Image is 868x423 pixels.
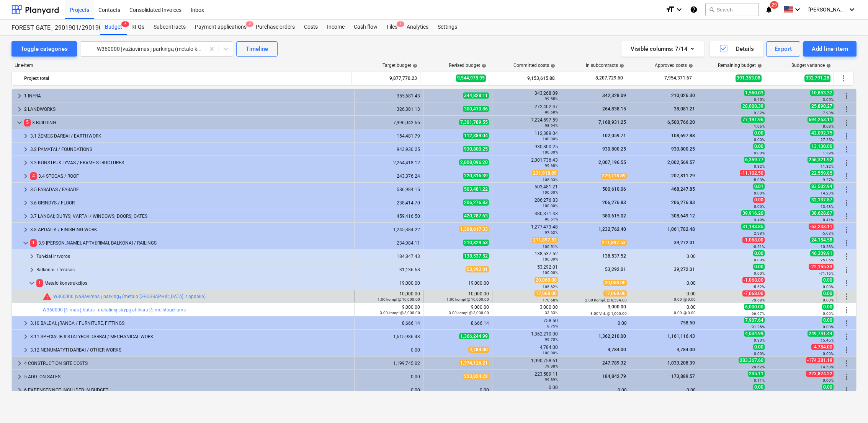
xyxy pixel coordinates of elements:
i: format_size [665,5,675,14]
a: Subcontracts [149,19,190,35]
span: 7,168,931.25 [598,120,627,125]
span: keyboard_arrow_right [15,105,24,114]
small: 0.45% [754,97,765,102]
span: 308,649.12 [670,213,696,219]
span: 39,272.01 [673,240,696,245]
span: Committed costs exceed revised budget [43,292,52,301]
a: Purchase orders [251,19,299,35]
div: Line-item [11,63,352,68]
span: More actions [842,359,851,368]
span: 206,276.83 [463,199,489,206]
div: 3.2 PAMATAI / FOUNDATIONS [30,143,351,156]
span: 46,309.91 [810,250,834,256]
a: Files1 [382,19,402,35]
span: keyboard_arrow_right [21,319,30,328]
div: Payment applications [190,19,251,35]
div: 7,224,597.59 [495,117,558,128]
span: 1,308,617.33 [459,226,489,232]
span: 206,276.83 [670,200,696,205]
div: Turėklai ir tvoros [36,250,351,263]
span: keyboard_arrow_right [27,252,36,261]
div: 586,984.15 [358,187,420,192]
span: 6,500,766.20 [667,120,696,125]
span: 32,137.87 [810,197,834,203]
div: Target budget [383,63,417,68]
i: notifications [765,5,773,14]
span: 53,292.01 [604,267,627,272]
div: Balkonai ir terasos [36,264,351,276]
a: Income [322,19,349,35]
span: 2,002,569.57 [667,160,696,165]
span: 9,544,978.95 [456,75,486,82]
div: Approved costs [655,63,693,68]
small: 100.00% [543,137,558,141]
small: 1.39% [823,151,834,155]
span: More actions [839,74,848,83]
small: 0.00% [754,271,765,276]
small: -0.51% [753,245,765,249]
small: 100.51% [543,245,558,249]
div: 3.4 STOGAS / ROOF [30,170,351,182]
div: Settings [433,19,462,35]
small: 14.23% [821,191,834,195]
span: More actions [842,185,851,194]
div: 3.1 ŽEMĖS DARBAI / EARTHWORK [30,130,351,142]
span: keyboard_arrow_right [27,265,36,274]
span: 694,253.11 [808,117,834,123]
span: More actions [842,252,851,261]
div: 3.3 KONSTRUKTYVAS / FRAME STRUCTURES [30,157,351,169]
small: 0.00% [754,258,765,262]
small: 0.00% [754,191,765,195]
span: keyboard_arrow_right [21,332,30,341]
span: 7,301,789.55 [459,119,489,125]
div: Files [382,19,402,35]
div: 112,389.04 [495,131,558,141]
div: 243,376.24 [358,173,420,179]
small: 9.27% [823,178,834,182]
div: Export [775,44,792,54]
span: keyboard_arrow_right [21,185,30,194]
a: Payment applications2 [190,19,251,35]
div: 459,416.50 [358,214,420,219]
button: Details [710,41,763,57]
div: 3.5 FASADAS / FASADE [30,183,351,196]
span: help [411,63,417,68]
span: More actions [842,265,851,274]
span: 17,068.00 [603,290,627,297]
button: Export [766,41,801,57]
span: 1,232,762.40 [598,227,627,232]
span: 2,007,196.55 [598,160,627,165]
span: 930,800.25 [463,146,489,152]
span: 342,328.09 [602,93,627,98]
div: Project total [24,72,348,84]
span: keyboard_arrow_down [27,279,36,288]
div: 930,800.25 [495,144,558,155]
span: 13,130.00 [810,143,834,149]
span: -1,068.00 [742,277,765,283]
div: 238,414.70 [358,200,420,206]
span: 20,068.00 [603,280,627,286]
span: 38,628.87 [810,210,834,216]
small: 97.62% [545,230,558,235]
div: 272,402.47 [495,104,558,115]
div: 3 BUILDING [24,117,351,129]
span: 211,897.53 [601,240,627,246]
small: 100.00% [543,190,558,194]
span: More actions [842,305,851,314]
div: 9,877,770.23 [355,72,417,84]
span: More actions [842,332,851,341]
div: Costs [299,19,322,35]
i: keyboard_arrow_down [793,5,802,14]
span: 207,811.29 [670,173,696,178]
span: More actions [842,131,851,141]
span: 22,559.85 [810,170,834,176]
span: keyboard_arrow_right [21,198,30,207]
small: 13.48% [821,204,834,209]
span: -11,102.50 [740,170,765,176]
small: 11.32% [821,164,834,169]
div: 19,000.00 [358,280,420,286]
span: keyboard_arrow_right [15,359,24,368]
span: 0.00 [822,277,834,283]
